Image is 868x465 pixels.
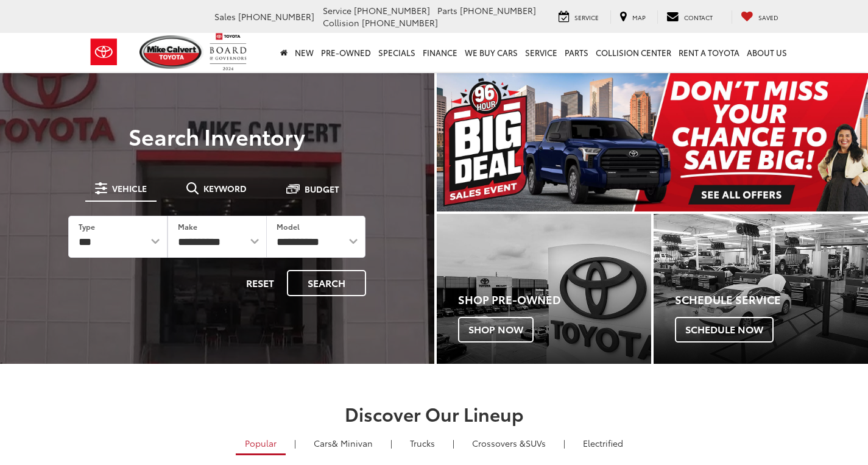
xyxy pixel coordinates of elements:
[654,214,868,364] a: Schedule Service Schedule Now
[521,33,561,72] a: Service
[561,33,592,72] a: Parts
[354,4,430,16] span: [PHONE_NUMBER]
[458,294,651,306] h4: Shop Pre-Owned
[437,214,651,364] div: Toyota
[632,13,646,22] span: Map
[112,184,147,193] span: Vehicle
[305,433,382,453] a: Cars
[450,437,457,449] li: |
[675,294,868,306] h4: Schedule Service
[387,437,395,449] li: |
[178,221,197,232] label: Make
[758,13,778,22] span: Saved
[549,10,608,24] a: Service
[236,270,284,296] button: Reset
[277,33,291,72] a: Home
[291,437,299,449] li: |
[574,433,632,453] a: Electrified
[332,437,373,449] span: & Minivan
[214,10,236,23] span: Sales
[472,437,526,449] span: Crossovers &
[317,33,375,72] a: Pre-Owned
[419,33,461,72] a: Finance
[461,33,521,72] a: WE BUY CARS
[458,317,534,343] span: Shop Now
[463,433,555,453] a: SUVs
[375,33,419,72] a: Specials
[675,317,774,343] span: Schedule Now
[323,16,359,29] span: Collision
[684,13,713,22] span: Contact
[81,32,127,72] img: Toyota
[574,13,599,22] span: Service
[277,221,300,232] label: Model
[560,437,568,449] li: |
[238,10,314,23] span: [PHONE_NUMBER]
[437,214,651,364] a: Shop Pre-Owned Shop Now
[362,16,438,29] span: [PHONE_NUMBER]
[323,4,351,16] span: Service
[79,221,95,232] label: Type
[203,184,247,193] span: Keyword
[657,10,722,24] a: Contact
[732,10,788,24] a: My Saved Vehicles
[287,270,366,296] button: Search
[291,33,317,72] a: New
[610,10,655,24] a: Map
[654,214,868,364] div: Toyota
[437,4,457,16] span: Parts
[401,433,444,453] a: Trucks
[236,433,286,455] a: Popular
[139,35,204,69] img: Mike Calvert Toyota
[87,403,782,424] h2: Discover Our Lineup
[675,33,743,72] a: Rent a Toyota
[592,33,675,72] a: Collision Center
[460,4,536,16] span: [PHONE_NUMBER]
[51,124,383,148] h3: Search Inventory
[305,185,339,193] span: Budget
[743,33,791,72] a: About Us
